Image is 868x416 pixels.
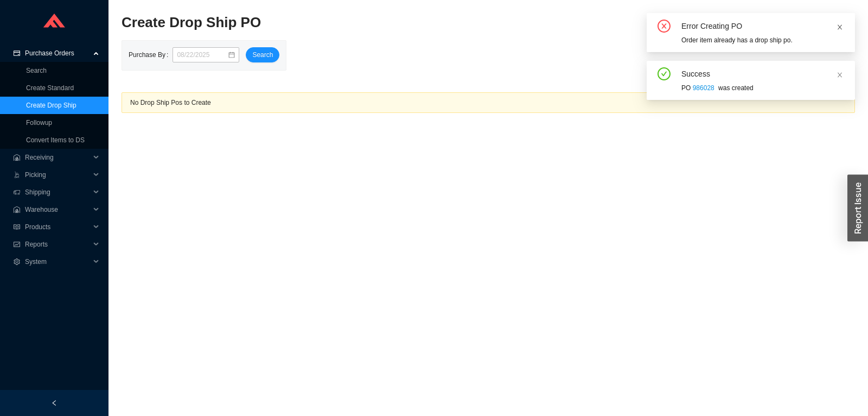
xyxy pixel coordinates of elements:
a: Search [26,67,47,74]
span: close [837,72,843,78]
span: check-circle [658,67,671,83]
span: Purchase Orders [25,45,90,62]
span: Products [25,218,90,236]
span: left [51,400,58,406]
span: credit-card [13,50,21,56]
div: Success [681,67,846,80]
span: setting [13,259,21,265]
span: System [25,253,90,270]
input: 08/22/2025 [177,49,227,60]
a: Create Standard [26,84,74,92]
span: fund [13,241,21,248]
span: Reports [25,236,90,253]
button: Search [246,47,279,62]
a: Convert Items to DS [26,136,85,144]
div: No Drop Ship Pos to Create [130,97,846,108]
a: Create Drop Ship [26,102,76,109]
span: Picking [25,166,90,184]
span: Shipping [25,184,90,201]
span: close-circle [658,20,671,35]
span: Receiving [25,149,90,166]
div: Error Creating PO [681,20,846,33]
span: Warehouse [25,201,90,218]
div: Order item already has a drop ship po. [681,35,846,46]
h2: Create Drop Ship PO [122,13,672,32]
a: 986028 [693,84,714,92]
div: PO was created [681,83,846,93]
span: read [13,224,21,230]
span: Search [252,49,273,60]
label: Purchase By [129,47,173,62]
a: Followup [26,119,52,127]
span: close [837,24,843,30]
